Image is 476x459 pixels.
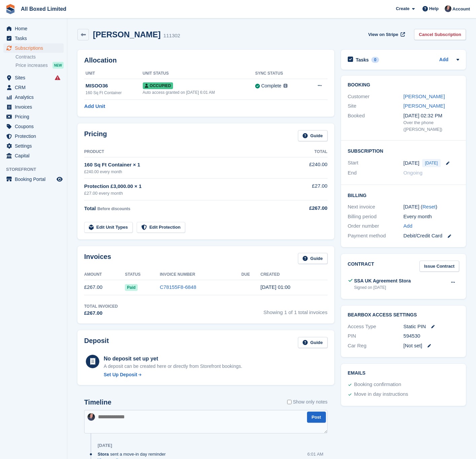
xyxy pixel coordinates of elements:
[419,261,459,272] a: Issue Contract
[104,371,137,378] div: Set Up Deposit
[403,323,459,331] div: Static PIN
[3,92,64,102] a: menu
[137,222,185,233] a: Edit Protection
[84,309,118,317] div: £267.00
[3,83,64,92] a: menu
[348,371,459,376] h2: Emails
[403,170,422,176] span: Ongoing
[84,169,290,175] div: £240.00 every month
[348,323,404,331] div: Access Type
[84,190,290,197] div: £27.00 every month
[98,451,109,457] span: Stora
[15,102,55,112] span: Invoices
[104,355,242,363] div: No deposit set up yet
[348,332,404,340] div: PIN
[6,166,67,173] span: Storefront
[143,89,255,95] div: Auto access granted on [DATE] 6:01 AM
[15,34,55,43] span: Tasks
[15,62,64,69] a: Price increases NEW
[125,284,137,291] span: Paid
[15,175,55,184] span: Booking Portal
[160,284,196,290] a: C78155F8-6848
[15,112,55,121] span: Pricing
[53,62,64,69] div: NEW
[403,213,459,221] div: Every month
[15,73,55,82] span: Sites
[452,6,470,12] span: Account
[348,203,404,211] div: Next invoice
[15,24,55,33] span: Home
[348,93,404,101] div: Customer
[298,337,328,348] a: Guide
[298,130,328,141] a: Guide
[348,312,459,318] h2: BearBox Access Settings
[290,157,328,178] td: £240.00
[348,169,404,177] div: End
[98,451,169,457] div: sent a move-in day reminder
[290,179,328,200] td: £27.00
[15,122,55,131] span: Coupons
[160,269,241,280] th: Invoice Number
[403,332,459,340] div: 594530
[104,371,242,378] a: Set Up Deposit
[84,303,118,309] div: Total Invoiced
[55,75,60,80] i: Smart entry sync failures have occurred
[3,141,64,151] a: menu
[84,103,105,110] a: Add Unit
[84,183,290,190] div: Protection £3,000.00 × 1
[287,398,292,406] input: Show only notes
[15,54,64,60] a: Contracts
[84,280,125,295] td: £267.00
[84,147,290,157] th: Product
[368,31,398,38] span: View on Stripe
[93,30,161,39] h2: [PERSON_NAME]
[403,342,459,350] div: [Not set]
[15,151,55,160] span: Capital
[403,159,419,167] time: 2025-10-02 00:00:00 UTC
[298,253,328,264] a: Guide
[18,3,69,14] a: All Boxed Limited
[15,62,48,69] span: Price increases
[403,103,445,109] a: [PERSON_NAME]
[3,122,64,131] a: menu
[86,82,143,90] div: MISOO36
[97,206,130,211] span: Before discounts
[403,232,459,240] div: Debit/Credit Card
[403,203,459,211] div: [DATE] ( )
[366,29,406,40] a: View on Stripe
[348,213,404,221] div: Billing period
[354,390,408,398] div: Move in day instructions
[3,131,64,141] a: menu
[348,102,404,110] div: Site
[3,151,64,160] a: menu
[403,112,459,120] div: [DATE] 02:32 PM
[98,443,112,448] div: [DATE]
[84,269,125,280] th: Amount
[15,83,55,92] span: CRM
[261,269,328,280] th: Created
[56,175,64,183] a: Preview store
[261,284,291,290] time: 2025-10-02 00:00:23 UTC
[354,284,411,291] div: Signed on [DATE]
[3,24,64,33] a: menu
[403,222,412,230] a: Add
[241,269,261,280] th: Due
[264,303,328,317] span: Showing 1 of 1 total invoices
[422,204,436,209] a: Reset
[445,5,451,12] img: Dan Goss
[439,56,448,64] a: Add
[88,413,95,421] img: Dan Goss
[84,222,133,233] a: Edit Unit Types
[3,43,64,53] a: menu
[125,269,160,280] th: Status
[354,277,411,284] div: SSA UK Agreement Stora
[255,68,305,79] th: Sync Status
[356,57,369,63] h2: Tasks
[348,342,404,350] div: Car Reg
[3,73,64,82] a: menu
[15,43,55,53] span: Subscriptions
[371,57,379,63] div: 0
[104,363,242,370] p: A deposit can be created here or directly from Storefront bookings.
[307,451,324,457] div: 6:01 AM
[307,412,326,423] button: Post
